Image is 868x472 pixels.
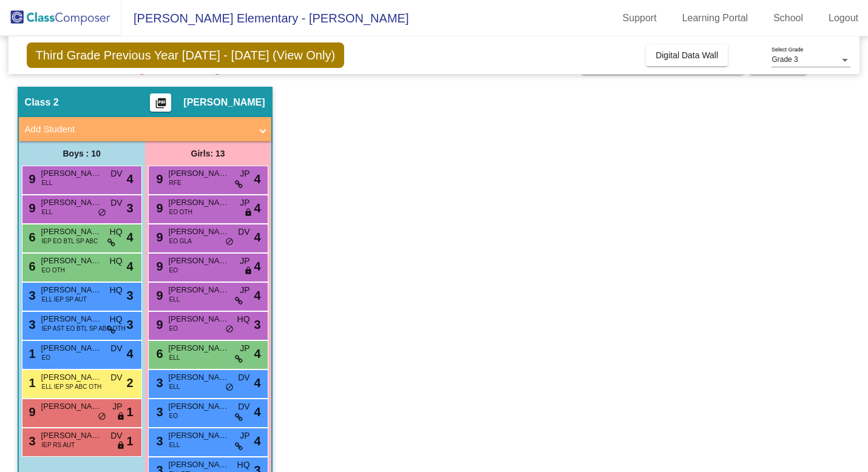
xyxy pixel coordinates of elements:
span: 1 [26,347,36,360]
span: 1 [26,376,36,389]
div: Boys : 10 [19,141,145,166]
span: lock [244,266,253,276]
span: JP [112,400,122,413]
span: [PERSON_NAME] [41,430,102,442]
span: IEP AST EO BTL SP ABC OTH [42,324,126,333]
span: [PERSON_NAME] [41,255,102,267]
span: [PERSON_NAME] Elementary - [PERSON_NAME] [121,8,409,28]
span: Grade 3 [771,55,798,64]
span: [PERSON_NAME] [169,313,229,325]
span: IEP EO BTL SP ABC [42,237,98,246]
span: RFE [169,178,181,187]
span: 4 [126,257,133,275]
span: 4 [254,345,260,363]
span: JP [240,255,249,268]
span: EO OTH [42,266,65,275]
span: [PERSON_NAME] [41,284,102,296]
span: 9 [154,231,163,244]
span: 4 [254,199,260,217]
span: DV [110,371,122,384]
span: HQ [237,313,250,326]
span: [PERSON_NAME] [41,167,102,180]
span: DV [238,371,249,384]
span: ELL [169,353,180,362]
span: [PERSON_NAME] [169,197,229,209]
span: JP [240,430,249,442]
span: 4 [254,432,260,450]
span: [PERSON_NAME] [41,371,102,383]
span: Third Grade Previous Year [DATE] - [DATE] (View Only) [27,42,345,68]
span: 1 [126,432,133,450]
span: 4 [254,170,260,188]
span: [PERSON_NAME] [169,400,229,413]
span: JP [240,342,249,355]
span: 4 [254,228,260,246]
span: EO [169,411,178,420]
span: [PERSON_NAME] [169,459,229,471]
span: 4 [126,345,133,363]
span: 3 [26,318,36,331]
span: ELL [42,207,53,217]
span: 3 [126,315,133,334]
span: 4 [126,170,133,188]
span: JP [240,167,249,180]
span: [PERSON_NAME] [169,430,229,442]
span: EO GLA [169,237,192,246]
span: HQ [237,459,250,471]
span: 3 [26,434,36,448]
span: EO [169,266,178,275]
span: DV [110,430,122,442]
span: DV [238,400,249,413]
span: lock [117,441,125,451]
span: 9 [26,172,36,186]
span: IEP RS AUT [42,440,75,450]
span: JP [240,197,249,209]
span: 9 [154,289,163,302]
span: do_not_disturb_alt [98,208,106,218]
span: 1 [126,403,133,421]
a: Support [613,8,666,28]
span: 9 [154,201,163,215]
span: 4 [126,228,133,246]
mat-expansion-panel-header: Add Student [19,117,271,141]
span: 9 [154,260,163,273]
span: do_not_disturb_alt [225,325,234,334]
span: [PERSON_NAME] [41,226,102,238]
span: 9 [26,201,36,215]
span: DV [110,197,122,209]
span: [PERSON_NAME] [169,255,229,267]
span: [PERSON_NAME] [183,96,265,109]
span: ELL [169,440,180,450]
span: 2 [126,374,133,392]
span: [PERSON_NAME] [169,226,229,238]
span: 6 [26,260,36,273]
span: ELL IEP SP AUT [42,295,87,304]
span: lock [117,412,125,422]
span: 3 [126,199,133,217]
span: [PERSON_NAME] [41,313,102,325]
span: lock [244,208,253,218]
span: 3 [26,289,36,302]
span: EO OTH [169,207,192,217]
span: [PERSON_NAME] [41,197,102,209]
span: JP [240,284,249,297]
span: Digital Data Wall [656,50,718,60]
mat-icon: picture_as_pdf [154,97,168,114]
span: [PERSON_NAME] [169,342,229,354]
span: DV [110,167,122,180]
span: 9 [26,405,36,419]
button: Digital Data Wall [646,44,728,66]
span: ELL [169,382,180,391]
mat-panel-title: Add Student [25,123,251,137]
span: HQ [110,226,123,238]
span: ELL IEP SP ABC OTH [42,382,102,391]
span: ELL [169,295,180,304]
span: [PERSON_NAME] [169,167,229,180]
span: Class 2 [25,96,59,109]
span: [PERSON_NAME] [169,284,229,296]
span: 3 [154,434,163,448]
span: do_not_disturb_alt [98,412,106,422]
span: HQ [110,313,123,326]
span: EO [42,353,50,362]
span: 3 [154,376,163,389]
